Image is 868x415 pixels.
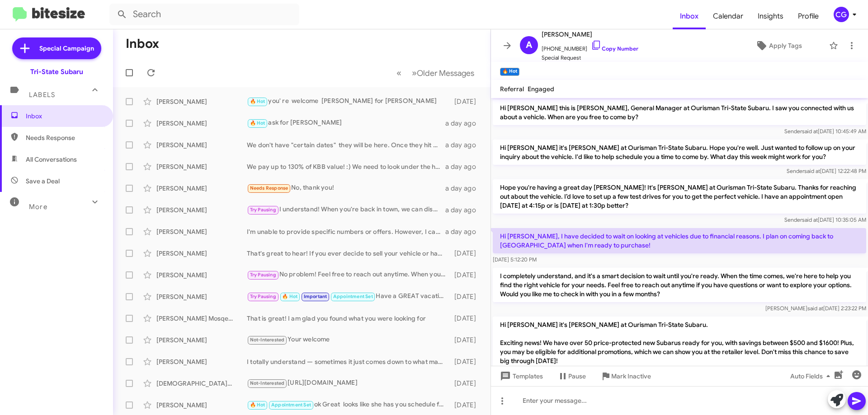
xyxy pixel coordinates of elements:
[247,270,450,280] div: No problem! Feel free to reach out anytime. When you're ready, I'd be happy to help schedule a vi...
[247,357,450,366] div: I totally understand — sometimes it just comes down to what makes the most sense financially. I r...
[247,291,450,302] div: Have a GREAT vacation 🙂
[126,37,159,51] h1: Inbox
[250,380,285,386] span: Not-Interested
[593,368,658,384] button: Mark Inactive
[493,317,866,387] p: Hi [PERSON_NAME] it's [PERSON_NAME] at Ourisman Tri-State Subaru. Exciting news! We have over 50 ...
[396,67,401,79] span: «
[673,3,706,29] a: Inbox
[732,37,825,54] button: Apply Tags
[493,256,537,263] span: [DATE] 5:12:20 PM
[807,305,823,312] span: said at
[450,357,483,366] div: [DATE]
[250,120,265,126] span: 🔥 Hot
[787,168,866,174] span: Sender [DATE] 12:22:48 PM
[247,314,450,323] div: That is great! I am glad you found what you were looking for
[611,368,651,384] span: Mark Inactive
[445,205,483,214] div: a day ago
[445,227,483,236] div: a day ago
[250,294,276,299] span: Try Pausing
[156,97,247,106] div: [PERSON_NAME]
[282,294,297,299] span: 🔥 Hot
[156,249,247,258] div: [PERSON_NAME]
[500,85,524,93] span: Referral
[706,3,750,29] a: Calendar
[406,64,480,82] button: Next
[550,368,593,384] button: Pause
[491,368,550,384] button: Templates
[445,184,483,193] div: a day ago
[247,118,445,128] div: ask for [PERSON_NAME]
[271,402,311,408] span: Appointment Set
[450,97,483,106] div: [DATE]
[445,119,483,128] div: a day ago
[568,368,586,384] span: Pause
[784,128,866,135] span: Sender [DATE] 10:45:49 AM
[109,4,299,25] input: Search
[247,140,445,149] div: We don't have "certain dates" they will be here. Once they hit our pipeline then the website will...
[802,128,818,135] span: said at
[247,335,450,345] div: Your welcome
[450,249,483,258] div: [DATE]
[156,379,247,388] div: [DEMOGRAPHIC_DATA][PERSON_NAME]
[250,402,265,408] span: 🔥 Hot
[493,140,866,165] p: Hi [PERSON_NAME] it's [PERSON_NAME] at Ourisman Tri-State Subaru. Hope you're well. Just wanted t...
[156,184,247,193] div: [PERSON_NAME]
[450,379,483,388] div: [DATE]
[834,7,849,22] div: CG
[542,40,638,53] span: [PHONE_NUMBER]
[156,401,247,410] div: [PERSON_NAME]
[156,140,247,149] div: [PERSON_NAME]
[591,45,638,52] a: Copy Number
[29,203,47,211] span: More
[333,294,373,299] span: Appointment Set
[750,3,791,29] a: Insights
[500,68,519,76] small: 🔥 Hot
[790,368,834,384] span: Auto Fields
[783,368,841,384] button: Auto Fields
[542,29,638,40] span: [PERSON_NAME]
[528,85,554,93] span: Engaged
[247,205,445,215] div: I understand! When you're back in town, we can discuss buying your vehicle and make sure the proc...
[156,119,247,128] div: [PERSON_NAME]
[450,401,483,410] div: [DATE]
[498,368,543,384] span: Templates
[250,185,288,191] span: Needs Response
[784,216,866,223] span: Sender [DATE] 10:35:05 AM
[769,37,802,54] span: Apply Tags
[826,7,858,22] button: CG
[450,292,483,301] div: [DATE]
[445,162,483,171] div: a day ago
[30,67,83,76] div: Tri-State Subaru
[804,168,820,174] span: said at
[26,155,77,164] span: All Conversations
[493,268,866,302] p: I completely understand, and it's a smart decision to wait until you're ready. When the time come...
[247,227,445,236] div: I'm unable to provide specific numbers or offers. However, I can set up an appointment to discuss...
[802,216,818,223] span: said at
[526,38,532,52] span: A
[450,314,483,323] div: [DATE]
[156,205,247,214] div: [PERSON_NAME]
[247,378,450,388] div: [URL][DOMAIN_NAME]
[412,67,417,79] span: »
[493,179,866,214] p: Hope you're having a great day [PERSON_NAME]! It's [PERSON_NAME] at Ourisman Tri-State Subaru. Th...
[247,96,450,107] div: you' re welcome [PERSON_NAME] for [PERSON_NAME]
[450,270,483,280] div: [DATE]
[765,305,866,312] span: [PERSON_NAME] [DATE] 2:23:22 PM
[250,207,276,213] span: Try Pausing
[26,177,60,186] span: Save a Deal
[304,294,327,299] span: Important
[445,140,483,149] div: a day ago
[156,357,247,366] div: [PERSON_NAME]
[417,68,474,78] span: Older Messages
[26,133,103,142] span: Needs Response
[493,100,866,125] p: Hi [PERSON_NAME] this is [PERSON_NAME], General Manager at Ourisman Tri-State Subaru. I saw you c...
[156,270,247,280] div: [PERSON_NAME]
[250,337,285,343] span: Not-Interested
[450,336,483,345] div: [DATE]
[791,3,826,29] span: Profile
[156,162,247,171] div: [PERSON_NAME]
[542,53,638,62] span: Special Request
[392,64,480,82] nav: Page navigation example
